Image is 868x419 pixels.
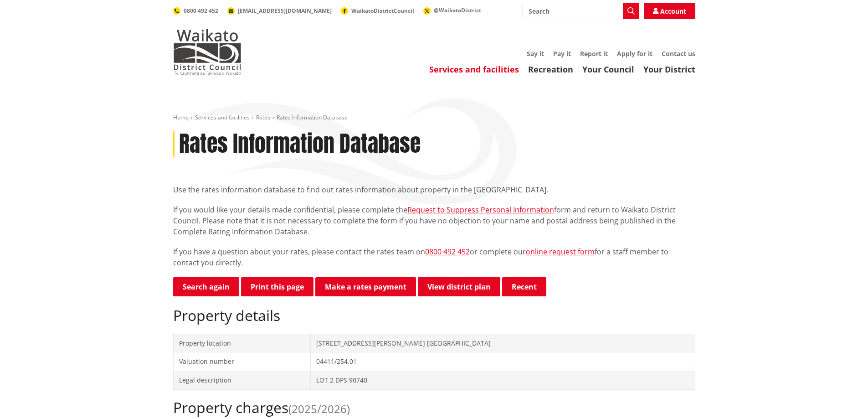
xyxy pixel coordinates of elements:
[173,352,311,371] td: Valuation number
[418,277,500,296] a: View district plan
[425,247,470,257] a: 0800 492 452
[351,7,414,15] span: WaikatoDistrictCouncil
[184,7,218,15] span: 0800 492 452
[580,49,608,58] a: Report it
[553,49,571,58] a: Pay it
[407,205,554,215] a: Request to Suppress Personal Information
[238,7,332,15] span: [EMAIL_ADDRESS][DOMAIN_NAME]
[311,352,695,371] td: 04411/254.01
[227,7,332,15] a: [EMAIL_ADDRESS][DOMAIN_NAME]
[241,277,313,296] button: Print this page
[528,64,573,75] a: Recreation
[288,401,350,416] span: (2025/2026)
[662,49,695,58] a: Contact us
[341,7,414,15] a: WaikatoDistrictCouncil
[315,277,416,296] a: Make a rates payment
[526,247,595,257] a: online request form
[311,334,695,352] td: [STREET_ADDRESS][PERSON_NAME] [GEOGRAPHIC_DATA]
[277,114,348,121] span: Rates Information Database
[173,7,218,15] a: 0800 492 452
[644,3,695,19] a: Account
[423,6,481,14] a: @WaikatoDistrict
[173,399,695,416] h2: Property charges
[643,64,695,75] a: Your District
[173,307,695,324] h2: Property details
[173,114,189,121] a: Home
[173,114,695,122] nav: breadcrumb
[527,49,544,58] a: Say it
[617,49,652,58] a: Apply for it
[179,131,421,157] h1: Rates Information Database
[311,371,695,389] td: LOT 2 DPS 90740
[173,277,239,296] a: Search again
[582,64,634,75] a: Your Council
[173,184,695,195] p: Use the rates information database to find out rates information about property in the [GEOGRAPHI...
[434,6,481,14] span: @WaikatoDistrict
[502,277,546,296] button: Recent
[523,3,639,19] input: Search input
[173,371,311,389] td: Legal description
[173,334,311,352] td: Property location
[256,114,270,121] a: Rates
[173,204,695,237] p: If you would like your details made confidential, please complete the form and return to Waikato ...
[195,114,250,121] a: Services and facilities
[173,29,241,75] img: Waikato District Council - Te Kaunihera aa Takiwaa o Waikato
[429,64,519,75] a: Services and facilities
[173,246,695,268] p: If you have a question about your rates, please contact the rates team on or complete our for a s...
